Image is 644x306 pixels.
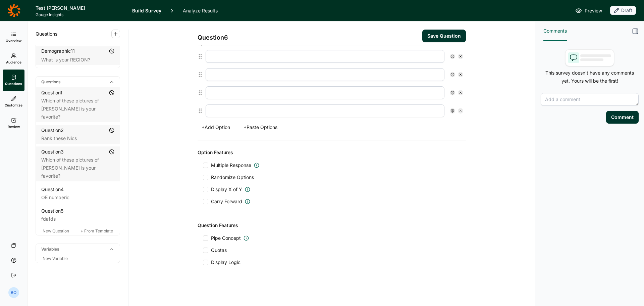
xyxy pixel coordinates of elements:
[41,193,114,202] div: OE numberic
[3,113,24,134] a: Review
[41,48,75,54] div: Demographic 11
[43,228,69,233] span: New Question
[36,206,120,224] a: Question5fdafds
[5,81,22,86] span: Questions
[6,38,21,43] span: Overview
[36,184,120,203] a: Question4OE numberic
[575,7,602,15] a: Preview
[36,146,120,181] a: Question3Which of these pictures of [PERSON_NAME] is your favorite?
[41,126,64,134] div: Question 2
[8,287,19,298] div: BO
[585,7,602,15] span: Preview
[239,123,281,132] button: +Paste Options
[198,123,234,132] button: +Add Option
[36,87,120,122] a: Question1Which of these pictures of [PERSON_NAME] is your favorite?
[41,156,114,180] div: Which of these pictures of [PERSON_NAME] is your favorite?
[211,235,241,242] span: Pipe Concept
[211,259,240,266] span: Display Logic
[41,207,63,215] div: Question 5
[610,6,636,15] div: Draft
[3,91,24,113] a: Customize
[606,111,639,124] button: Comment
[422,30,466,42] button: Save Question
[3,70,24,91] a: Questions
[36,244,120,255] div: Variables
[208,174,254,181] span: Randomize Options
[6,60,21,64] span: Audience
[80,228,113,233] span: + From Template
[41,97,114,121] div: Which of these pictures of [PERSON_NAME] is your favorite?
[41,185,64,193] div: Question 4
[8,124,20,129] span: Review
[610,6,636,15] button: Draft
[36,4,124,12] h1: Test [PERSON_NAME]
[211,198,242,205] span: Carry Forward
[41,56,114,64] div: What is your REGION?
[3,27,24,48] a: Overview
[450,72,455,77] div: Settings
[458,90,463,95] div: Remove
[541,69,639,85] p: This survey doesn't have any comments yet. Yours will be the first!
[36,77,120,87] div: Questions
[211,162,251,169] span: Multiple Response
[458,54,463,59] div: Remove
[41,215,114,223] div: fdafds
[458,108,463,114] div: Remove
[41,134,114,142] div: Rank these Nics
[450,90,455,95] div: Settings
[543,27,567,35] span: Comments
[198,33,228,42] span: Question 6
[450,108,455,114] div: Settings
[211,247,227,254] span: Quotas
[211,186,242,193] span: Display X of Y
[41,89,62,97] div: Question 1
[36,125,120,144] a: Question2Rank these Nics
[41,148,64,156] div: Question 3
[36,30,57,38] span: Questions
[458,72,463,77] div: Remove
[36,12,124,17] span: Gauge Insights
[5,103,22,107] span: Customize
[198,148,466,157] div: Option Features
[543,21,567,41] button: Comments
[43,256,68,261] span: New Variable
[198,221,466,229] div: Question Features
[450,54,455,59] div: Settings
[3,48,24,70] a: Audience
